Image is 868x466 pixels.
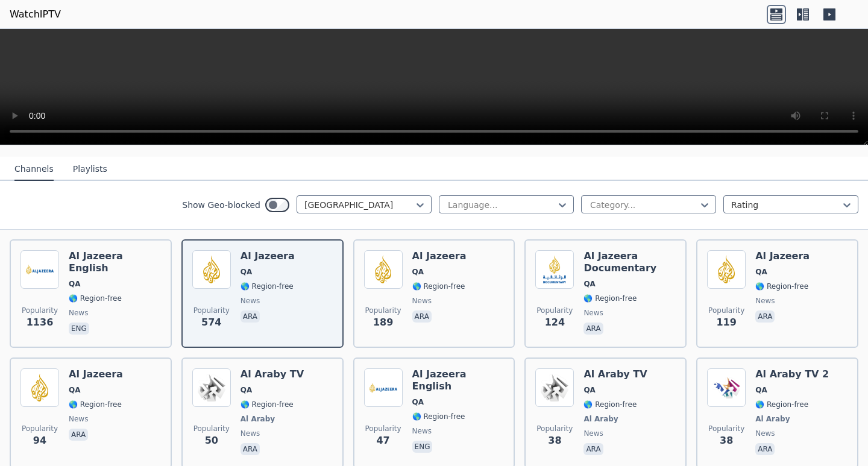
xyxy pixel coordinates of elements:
img: Al Araby TV [535,368,574,407]
label: Show Geo-blocked [182,199,260,211]
p: ara [583,443,603,455]
span: news [412,426,432,436]
p: eng [69,323,89,335]
a: WatchIPTV [10,7,61,22]
span: 🌎 Region-free [755,400,808,409]
span: QA [69,385,81,395]
span: 38 [548,433,561,448]
p: ara [241,310,260,323]
h6: Al Jazeera Documentary [583,250,676,274]
span: 🌎 Region-free [69,400,122,409]
span: Popularity [193,306,230,315]
img: Al Jazeera English [20,250,59,289]
span: 574 [201,315,221,330]
h6: Al Araby TV [583,368,647,380]
span: Al Araby [241,414,275,424]
span: Popularity [536,424,573,433]
img: Al Araby TV 2 [707,368,746,407]
button: Playlists [73,158,107,181]
span: 189 [373,315,393,330]
span: QA [241,267,253,277]
img: Al Jazeera Documentary [535,250,574,289]
h6: Al Jazeera [241,250,295,262]
span: 🌎 Region-free [412,282,465,291]
h6: Al Jazeera [412,250,467,262]
span: news [583,308,603,318]
span: QA [241,385,253,395]
span: QA [583,279,596,289]
span: news [69,414,88,424]
span: 38 [720,433,733,448]
span: Popularity [22,306,58,315]
p: ara [241,443,260,455]
span: QA [583,385,596,395]
span: 🌎 Region-free [69,294,122,303]
span: 119 [716,315,736,330]
span: 🌎 Region-free [241,282,294,291]
span: 47 [376,433,389,448]
span: QA [755,385,767,395]
p: ara [412,310,432,323]
span: QA [755,267,767,277]
span: Popularity [708,424,744,433]
span: Popularity [365,424,401,433]
span: Popularity [536,306,573,315]
span: 🌎 Region-free [755,282,808,291]
h6: Al Jazeera English [412,368,505,392]
h6: Al Jazeera [755,250,810,262]
span: news [583,429,603,438]
p: eng [412,441,433,453]
span: Popularity [708,306,744,315]
span: Popularity [193,424,230,433]
h6: Al Jazeera [69,368,123,380]
h6: Al Araby TV 2 [755,368,829,380]
span: Popularity [22,424,58,433]
h6: Al Araby TV [241,368,304,380]
span: 🌎 Region-free [583,400,637,409]
span: QA [412,267,424,277]
img: Al Jazeera [20,368,59,407]
span: Al Araby [755,414,790,424]
span: 1136 [27,315,54,330]
span: Al Araby [583,414,618,424]
span: 124 [545,315,565,330]
span: news [69,308,88,318]
p: ara [755,443,775,455]
span: QA [412,397,424,407]
span: QA [69,279,81,289]
span: news [755,429,775,438]
img: Al Jazeera [192,250,231,289]
img: Al Jazeera [707,250,746,289]
p: ara [69,429,88,441]
span: 🌎 Region-free [241,400,294,409]
span: news [412,296,432,306]
span: news [755,296,775,306]
img: Al Araby TV [192,368,231,407]
span: 🌎 Region-free [412,412,465,421]
span: news [241,296,260,306]
p: ara [755,310,775,323]
span: 🌎 Region-free [583,294,637,303]
button: Channels [14,158,54,181]
img: Al Jazeera English [364,368,403,407]
span: news [241,429,260,438]
p: ara [583,323,603,335]
img: Al Jazeera [364,250,403,289]
span: 94 [33,433,46,448]
span: 50 [205,433,218,448]
span: Popularity [365,306,401,315]
h6: Al Jazeera English [69,250,161,274]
